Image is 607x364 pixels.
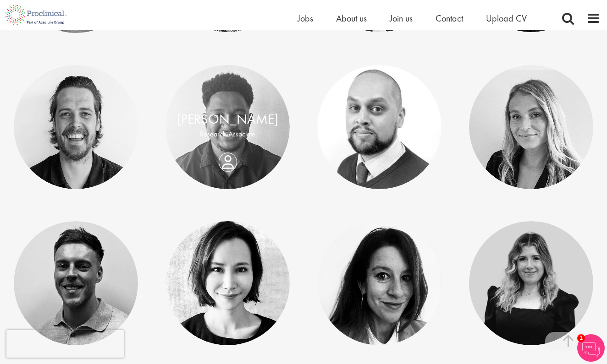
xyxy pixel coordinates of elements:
[6,330,124,358] iframe: reCAPTCHA
[577,334,605,362] img: Chatbot
[177,110,278,128] a: [PERSON_NAME]
[336,12,367,24] a: About us
[486,12,527,24] a: Upload CV
[436,12,463,24] a: Contact
[175,129,281,140] p: Research Associate
[390,12,413,24] a: Join us
[577,334,585,342] span: 1
[298,12,313,24] a: Jobs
